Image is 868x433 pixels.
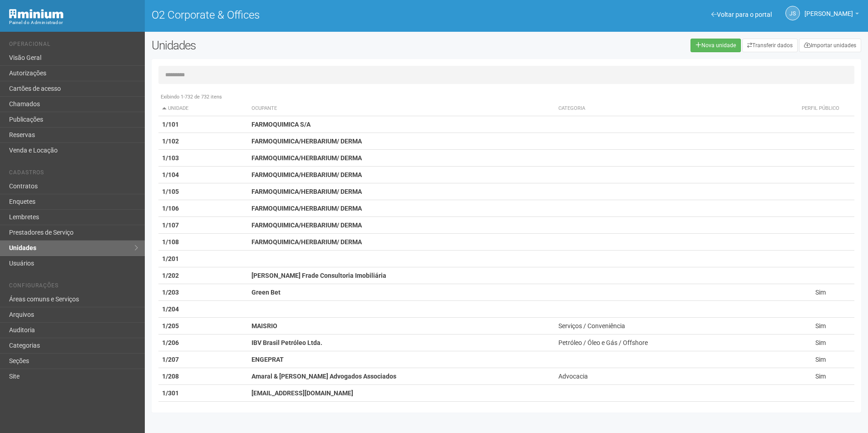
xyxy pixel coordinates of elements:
strong: 1/101 [162,121,179,128]
strong: 1/104 [162,171,179,178]
a: Nova unidade [690,39,741,52]
strong: FARMOQUIMICA S/A [252,121,311,128]
td: Advocacia [555,368,787,385]
th: Unidade: activate to sort column descending [158,101,248,116]
strong: 1/105 [162,188,179,195]
strong: FARMOQUIMICA/HERBARIUM/ DERMA [252,188,362,195]
th: Ocupante: activate to sort column ascending [248,101,555,116]
strong: 1/301 [162,389,179,397]
div: Painel do Administrador [9,19,138,27]
span: Sim [815,322,826,330]
strong: Amaral & [PERSON_NAME] Advogados Associados [252,373,396,380]
td: Contabilidade [555,402,787,418]
a: Importar unidades [799,39,861,52]
strong: [EMAIL_ADDRESS][DOMAIN_NAME] [252,389,353,397]
strong: Green Bet [252,289,281,296]
h1: O2 Corporate & Offices [152,9,500,21]
th: Categoria: activate to sort column ascending [555,101,787,116]
strong: MAISRIO [252,322,277,330]
strong: 1/106 [162,205,179,212]
strong: ENGEPRAT [252,356,284,363]
li: Configurações [9,282,138,292]
a: JS [785,6,800,20]
div: Exibindo 1-732 de 732 itens [158,93,854,101]
li: Operacional [9,41,138,50]
span: Sim [815,339,826,346]
strong: 1/107 [162,221,179,229]
strong: 1/202 [162,272,179,279]
h2: Unidades [152,39,439,52]
span: Sim [815,289,826,296]
td: Petróleo / Óleo e Gás / Offshore [555,335,787,351]
span: Sim [815,373,826,380]
strong: 1/204 [162,305,179,313]
a: Voltar para o portal [711,11,772,18]
a: [PERSON_NAME] [804,11,859,19]
strong: FARMOQUIMICA/HERBARIUM/ DERMA [252,221,362,229]
th: Perfil público: activate to sort column ascending [787,101,854,116]
strong: 1/108 [162,238,179,246]
strong: [PERSON_NAME] Frade Consultoria Imobiliária [252,272,386,279]
strong: FARMOQUIMICA/HERBARIUM/ DERMA [252,205,362,212]
strong: FARMOQUIMICA/HERBARIUM/ DERMA [252,171,362,178]
img: Minium [9,9,64,19]
span: Jeferson Souza [804,1,853,17]
strong: 1/103 [162,154,179,162]
strong: 1/206 [162,339,179,346]
strong: 1/203 [162,289,179,296]
a: Transferir dados [742,39,798,52]
td: Serviços / Conveniência [555,318,787,335]
strong: FARMOQUIMICA/HERBARIUM/ DERMA [252,238,362,246]
strong: 1/102 [162,138,179,145]
li: Cadastros [9,169,138,179]
strong: FARMOQUIMICA/HERBARIUM/ DERMA [252,138,362,145]
strong: 1/205 [162,322,179,330]
strong: 1/201 [162,255,179,262]
span: Sim [815,356,826,363]
strong: FARMOQUIMICA/HERBARIUM/ DERMA [252,154,362,162]
strong: IBV Brasil Petróleo Ltda. [252,339,322,346]
strong: 1/207 [162,356,179,363]
strong: 1/208 [162,373,179,380]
